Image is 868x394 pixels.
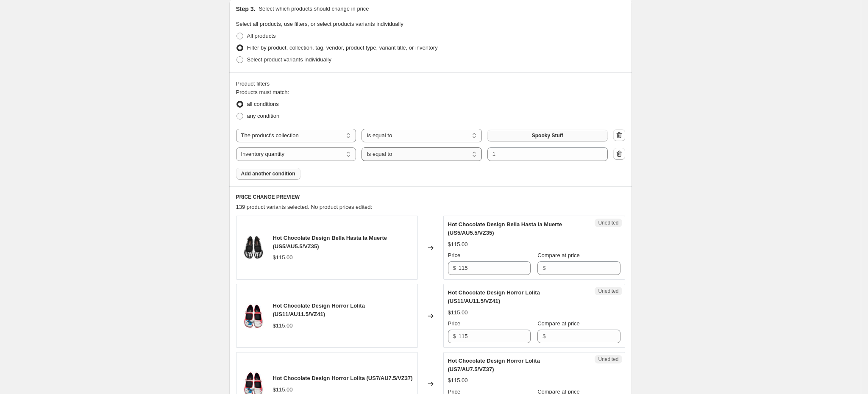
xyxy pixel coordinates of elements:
[448,308,468,317] div: $115.00
[247,113,280,119] span: any condition
[259,5,369,13] p: Select which products should change in price
[537,320,580,327] span: Compare at price
[241,303,266,329] img: horror-lolita_1lg_80x.jpg
[273,322,293,330] div: $115.00
[542,265,545,271] span: $
[598,219,618,226] span: Unedited
[537,252,580,258] span: Compare at price
[236,194,625,200] h6: PRICE CHANGE PREVIEW
[598,288,618,294] span: Unedited
[273,253,293,262] div: $115.00
[273,386,293,394] div: $115.00
[453,333,456,339] span: $
[247,101,279,107] span: all conditions
[236,204,373,210] span: 139 product variants selected. No product prices edited:
[487,130,608,142] button: Spooky Stuff
[532,132,563,139] span: Spooky Stuff
[542,333,545,339] span: $
[598,356,618,363] span: Unedited
[273,302,365,317] span: Hot Chocolate Design Horror Lolita (US11/AU11.5/VZ41)
[448,221,562,236] span: Hot Chocolate Design Bella Hasta la Muerte (US5/AU5.5/VZ35)
[236,5,256,13] h2: Step 3.
[247,56,331,63] span: Select product variants individually
[236,21,403,27] span: Select all products, use filters, or select products variants individually
[236,168,300,180] button: Add another condition
[236,80,625,88] div: Product filters
[453,265,456,271] span: $
[247,33,276,39] span: All products
[241,170,295,177] span: Add another condition
[247,44,438,51] span: Filter by product, collection, tag, vendor, product type, variant title, or inventory
[236,89,289,95] span: Products must match:
[241,235,266,261] img: Oj7Y1-H4_80x.jpg
[448,358,540,372] span: Hot Chocolate Design Horror Lolita (US7/AU7.5/VZ37)
[273,375,413,381] span: Hot Chocolate Design Horror Lolita (US7/AU7.5/VZ37)
[448,252,461,258] span: Price
[448,376,468,385] div: $115.00
[448,320,461,327] span: Price
[448,240,468,249] div: $115.00
[273,235,387,250] span: Hot Chocolate Design Bella Hasta la Muerte (US5/AU5.5/VZ35)
[448,289,540,304] span: Hot Chocolate Design Horror Lolita (US11/AU11.5/VZ41)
